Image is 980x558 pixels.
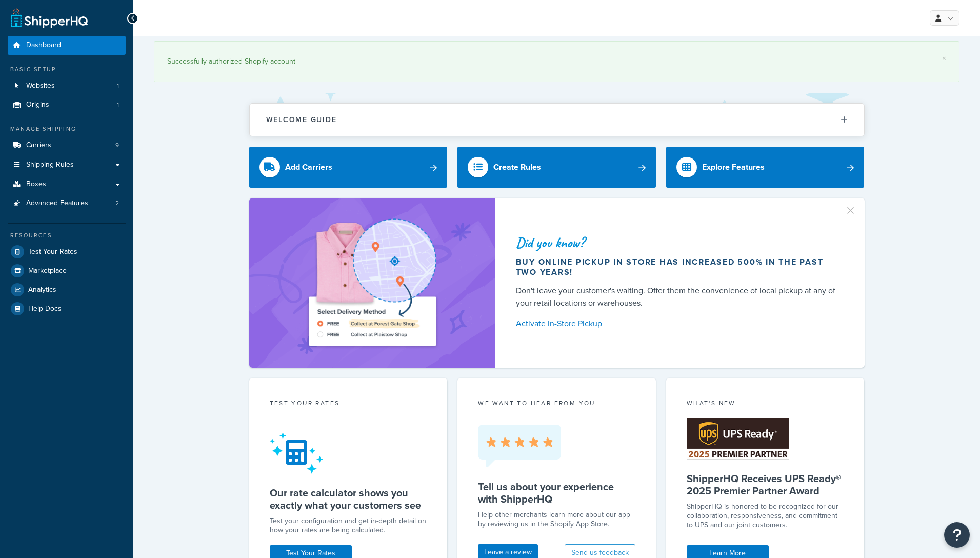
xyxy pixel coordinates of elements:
[687,472,844,497] h5: ShipperHQ Receives UPS Ready® 2025 Premier Partner Award
[8,65,126,74] div: Basic Setup
[8,36,126,55] a: Dashboard
[28,305,62,313] span: Help Docs
[666,147,865,188] a: Explore Features
[8,136,126,155] li: Carriers
[516,285,840,309] div: Don't leave your customer's waiting. Offer them the convenience of local pickup at any of your re...
[266,116,337,124] h2: Welcome Guide
[28,248,77,256] span: Test Your Rates
[8,136,126,155] a: Carriers9
[702,160,765,174] div: Explore Features
[8,175,126,194] a: Boxes
[250,104,864,136] button: Welcome Guide
[26,199,88,208] span: Advanced Features
[285,160,332,174] div: Add Carriers
[944,522,970,548] button: Open Resource Center
[457,147,656,188] a: Create Rules
[8,125,126,133] div: Manage Shipping
[28,286,56,294] span: Analytics
[26,82,55,90] span: Websites
[167,54,946,69] div: Successfully authorized Shopify account
[115,141,119,150] span: 9
[478,398,635,408] p: we want to hear from you
[516,316,840,331] a: Activate In-Store Pickup
[8,95,126,114] li: Origins
[687,502,844,530] p: ShipperHQ is honored to be recognized for our collaboration, responsiveness, and commitment to UP...
[279,213,465,353] img: ad-shirt-map-b0359fc47e01cab431d101c4b569394f6a03f54285957d908178d52f29eb9668.png
[115,199,119,208] span: 2
[516,257,840,277] div: Buy online pickup in store has increased 500% in the past two years!
[687,398,844,410] div: What's New
[8,300,126,318] a: Help Docs
[478,481,635,505] h5: Tell us about your experience with ShipperHQ
[270,516,427,535] div: Test your configuration and get in-depth detail on how your rates are being calculated.
[28,267,67,275] span: Marketplace
[26,41,61,50] span: Dashboard
[8,243,126,261] a: Test Your Rates
[8,76,126,95] a: Websites1
[8,194,126,213] a: Advanced Features2
[8,194,126,213] li: Advanced Features
[117,82,119,90] span: 1
[8,281,126,299] a: Analytics
[478,510,635,529] p: Help other merchants learn more about our app by reviewing us in the Shopify App Store.
[516,235,840,250] div: Did you know?
[26,141,51,150] span: Carriers
[249,147,448,188] a: Add Carriers
[26,180,46,189] span: Boxes
[270,487,427,511] h5: Our rate calculator shows you exactly what your customers see
[270,398,427,410] div: Test your rates
[8,262,126,280] a: Marketplace
[493,160,541,174] div: Create Rules
[8,76,126,95] li: Websites
[26,161,74,169] span: Shipping Rules
[942,54,946,63] a: ×
[117,101,119,109] span: 1
[8,231,126,240] div: Resources
[8,95,126,114] a: Origins1
[26,101,49,109] span: Origins
[8,155,126,174] a: Shipping Rules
